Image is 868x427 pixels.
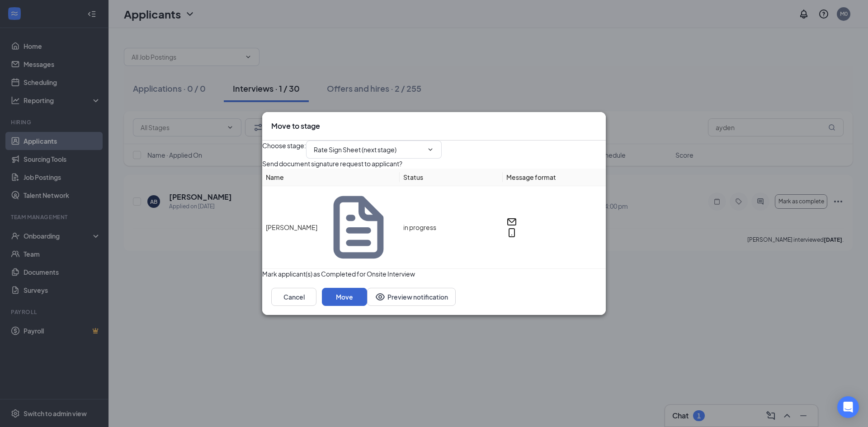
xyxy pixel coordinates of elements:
[427,146,434,153] svg: ChevronDown
[271,121,320,131] h3: Move to stage
[503,169,606,186] th: Message format
[262,169,400,186] th: Name
[400,186,503,269] td: in progress
[506,227,517,238] svg: MobileSms
[375,291,386,302] svg: Eye
[262,159,402,169] span: Send document signature request to applicant?
[262,141,306,159] span: Choose stage :
[266,222,317,232] span: [PERSON_NAME]
[367,288,456,306] button: Preview notificationEye
[321,190,396,265] svg: Document
[837,396,859,418] div: Open Intercom Messenger
[322,288,367,306] button: Move
[271,288,316,306] button: Cancel
[506,216,517,227] svg: Email
[262,269,415,279] span: Mark applicant(s) as Completed for Onsite Interview
[400,169,503,186] th: Status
